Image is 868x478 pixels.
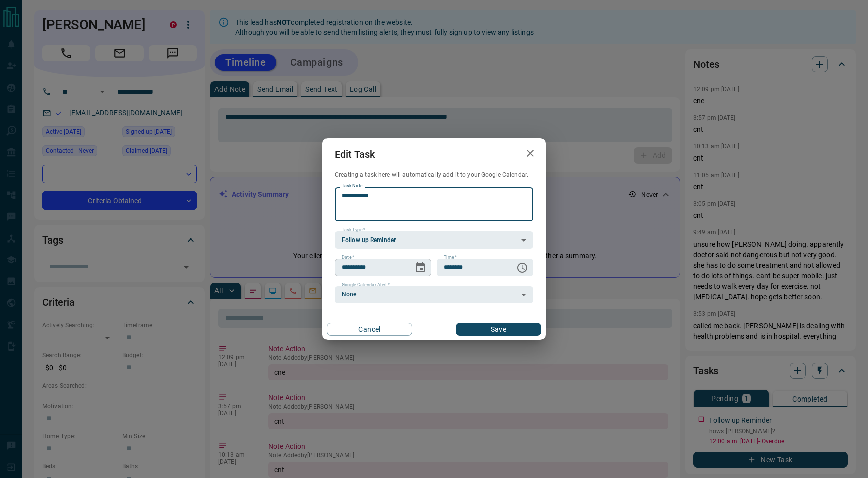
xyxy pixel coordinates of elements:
[335,231,533,249] div: Follow up Reminder
[342,227,365,233] label: Task Type
[342,282,390,288] label: Google Calendar Alert
[342,254,354,261] label: Date
[327,323,412,336] button: Cancel
[410,258,430,278] button: Choose date, selected date is Sep 12, 2025
[456,323,541,336] button: Save
[335,171,533,179] p: Creating a task here will automatically add it to your Google Calendar.
[322,138,387,171] h2: Edit Task
[342,183,362,189] label: Task Note
[512,258,532,278] button: Choose time, selected time is 12:00 AM
[444,254,457,261] label: Time
[335,286,533,303] div: None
